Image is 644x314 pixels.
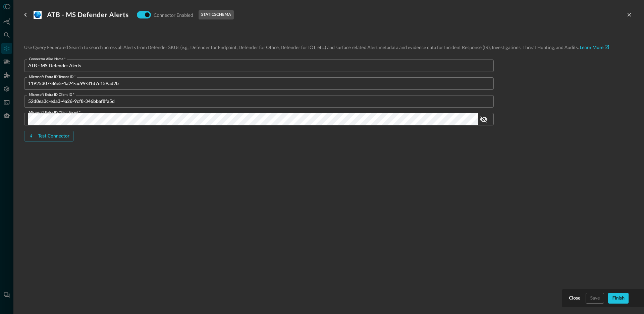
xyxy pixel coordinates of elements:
[478,114,489,125] button: show password
[625,11,633,19] button: close-drawer
[154,11,193,18] p: Connector Enabled
[608,293,629,304] button: Finish
[580,45,609,50] a: Learn More
[29,110,80,115] label: Microsoft Entra ID Client Secret
[29,56,66,62] label: Connector Alias Name
[201,12,231,18] p: static schema
[29,74,76,80] label: Microsoft Entra ID Tenant ID
[38,132,69,141] div: Test Connector
[20,9,31,20] button: go back
[24,131,74,142] button: Test Connector
[34,11,42,19] svg: Microsoft Graph API - Security
[24,44,609,51] p: Use Query Federated Search to search across all Alerts from Defender SKUs (e.g., Defender for End...
[612,294,625,303] div: Finish
[29,92,74,97] label: Microsoft Entra ID Client ID
[47,11,129,19] h3: ATB - MS Defender Alerts
[569,294,580,303] div: Close
[568,293,582,304] button: Close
